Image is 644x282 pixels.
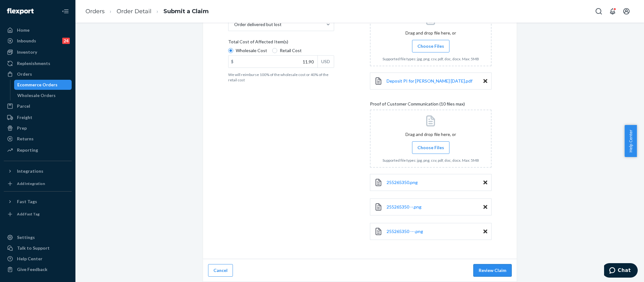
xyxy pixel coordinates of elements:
[17,125,27,131] div: Prep
[17,256,42,262] div: Help Center
[417,43,444,49] span: Choose Files
[7,8,34,14] img: Flexport logo
[417,144,444,151] span: Choose Files
[236,47,267,54] span: Wholesale Cost
[4,254,72,264] a: Help Center
[4,243,72,253] button: Talk to Support
[17,71,32,77] div: Orders
[387,78,472,84] a: Deposit PI for [PERSON_NAME] [DATE].pdf
[387,180,418,185] span: 255265350.png
[62,38,70,44] div: 24
[80,2,214,21] ol: breadcrumbs
[17,245,50,251] div: Talk to Support
[4,209,72,219] a: Add Fast Tag
[14,80,72,90] a: Ecommerce Orders
[317,56,334,68] div: USD
[17,198,37,205] div: Fast Tags
[4,112,72,122] a: Freight
[272,48,277,53] input: Retail Cost
[17,234,35,241] div: Settings
[228,39,288,47] span: Total Cost of Affected Item(s)
[4,47,72,57] a: Inventory
[604,263,638,279] iframe: Opens a widget where you can chat to one of our agents
[4,36,72,46] a: Inbounds24
[4,25,72,35] a: Home
[280,47,302,54] span: Retail Cost
[387,229,423,234] span: 255265350 ---.png
[85,8,105,15] a: Orders
[17,49,37,55] div: Inventory
[17,147,38,153] div: Reporting
[4,166,72,176] button: Integrations
[17,211,40,217] div: Add Fast Tag
[17,266,47,273] div: Give Feedback
[387,204,421,210] a: 255265350 --.png
[17,168,43,174] div: Integrations
[4,232,72,242] a: Settings
[387,204,421,209] span: 255265350 --.png
[228,72,334,83] p: We will reimburse 100% of the wholesale cost or 40% of the retail cost
[387,78,472,84] span: Deposit PI for [PERSON_NAME] [DATE].pdf
[387,228,423,235] a: 255265350 ---.png
[163,8,209,15] a: Submit a Claim
[14,90,72,100] a: Wholesale Orders
[4,179,72,189] a: Add Integration
[17,92,56,99] div: Wholesale Orders
[59,5,72,18] button: Close Navigation
[370,101,465,110] span: Proof of Customer Communication (10 files max)
[17,181,45,186] div: Add Integration
[4,264,72,274] button: Give Feedback
[606,5,619,18] button: Open notifications
[4,58,72,68] a: Replenishments
[208,264,233,277] button: Cancel
[473,264,512,277] button: Review Claim
[17,60,50,67] div: Replenishments
[17,38,36,44] div: Inbounds
[228,56,236,68] div: $
[4,134,72,144] a: Returns
[17,27,30,33] div: Home
[117,8,151,15] a: Order Detail
[4,101,72,111] a: Parcel
[4,123,72,133] a: Prep
[17,136,34,142] div: Returns
[17,103,30,109] div: Parcel
[625,125,637,157] button: Help Center
[234,21,282,28] div: Order delivered but lost
[228,48,233,53] input: Wholesale Cost
[17,114,32,121] div: Freight
[620,5,633,18] button: Open account menu
[4,69,72,79] a: Orders
[4,197,72,207] button: Fast Tags
[592,5,605,18] button: Open Search Box
[4,145,72,155] a: Reporting
[17,82,58,88] div: Ecommerce Orders
[387,179,418,186] a: 255265350.png
[228,56,317,68] input: $USD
